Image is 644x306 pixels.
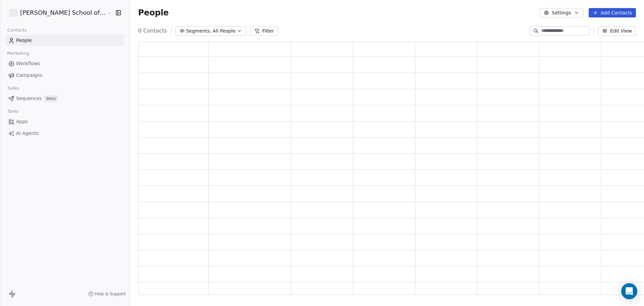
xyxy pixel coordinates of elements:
[5,35,124,46] a: People
[5,58,124,69] a: Workflows
[16,37,32,44] span: People
[540,8,583,17] button: Settings
[16,130,39,137] span: AI Agents
[250,26,278,36] button: Filter
[88,291,126,297] a: Help & Support
[4,25,30,35] span: Contacts
[5,93,124,104] a: SequencesBeta
[186,28,211,35] span: Segments:
[5,70,124,81] a: Campaigns
[16,118,28,125] span: Apps
[44,95,58,102] span: Beta
[16,72,42,79] span: Campaigns
[95,291,126,297] span: Help & Support
[621,283,637,299] div: Open Intercom Messenger
[20,8,106,17] span: [PERSON_NAME] School of Finance LLP
[4,48,32,58] span: Marketing
[5,106,21,116] span: Tools
[5,128,124,139] a: AI Agents
[598,26,636,36] button: Edit View
[138,27,167,35] span: 0 Contacts
[8,7,103,18] button: [PERSON_NAME] School of Finance LLP
[589,8,636,17] button: Add Contacts
[16,95,42,102] span: Sequences
[213,28,235,35] span: All People
[5,83,22,93] span: Sales
[138,8,169,18] span: People
[5,116,124,127] a: Apps
[16,60,40,67] span: Workflows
